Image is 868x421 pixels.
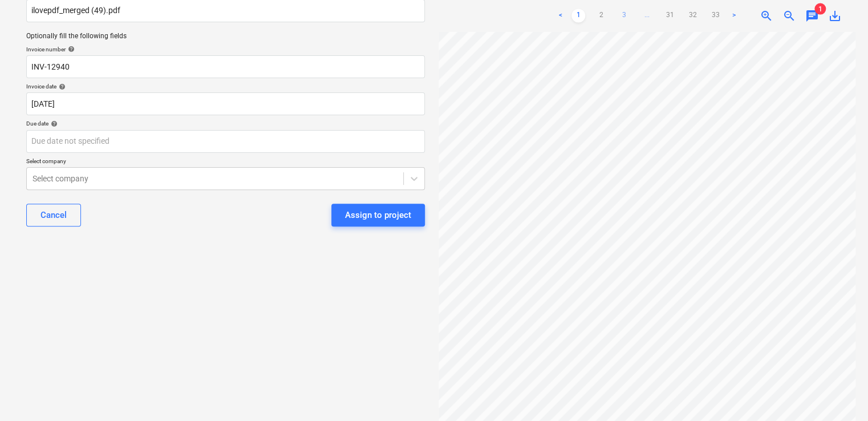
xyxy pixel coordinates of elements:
[26,31,425,41] p: Optionally fill the following fields
[640,9,654,23] a: ...
[331,204,425,226] button: Assign to project
[811,366,868,421] iframe: Chat Widget
[26,55,425,78] input: Invoice number
[56,83,66,90] span: help
[48,120,58,127] span: help
[40,208,67,222] div: Cancel
[26,130,425,153] input: Due date not specified
[26,120,425,127] div: Due date
[782,9,796,23] span: zoom_out
[26,83,425,90] div: Invoice date
[727,9,740,23] a: Next page
[805,9,819,23] span: chat
[686,9,699,23] a: Page 32
[66,46,75,52] span: help
[26,46,425,53] div: Invoice number
[617,9,631,23] a: Page 3
[26,157,425,167] p: Select company
[708,9,722,23] a: Page 33
[594,9,608,23] a: Page 2
[553,9,567,23] a: Previous page
[26,92,425,115] input: Invoice date not specified
[828,9,842,23] span: save_alt
[814,3,826,15] span: 1
[26,204,81,226] button: Cancel
[345,208,411,222] div: Assign to project
[571,9,585,23] a: Page 1 is your current page
[663,9,676,23] a: Page 31
[760,9,773,23] span: zoom_in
